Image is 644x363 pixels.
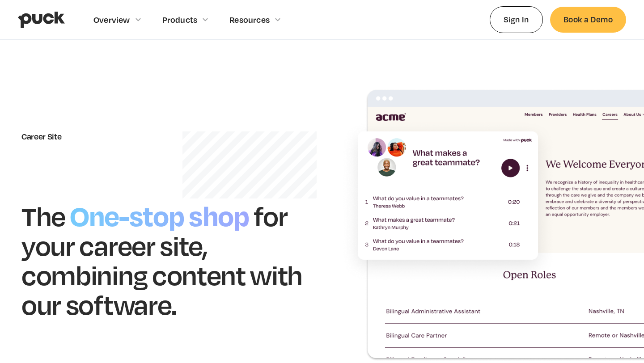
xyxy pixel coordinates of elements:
a: Book a Demo [550,7,626,32]
div: Resources [229,15,270,25]
h1: One-stop shop [65,195,254,234]
a: Sign In [490,6,543,33]
div: Career Site [21,131,304,141]
div: Overview [93,15,130,25]
div: Products [162,15,198,25]
h1: for your career site, combining content with our software. [21,199,302,321]
h1: The [21,199,65,232]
